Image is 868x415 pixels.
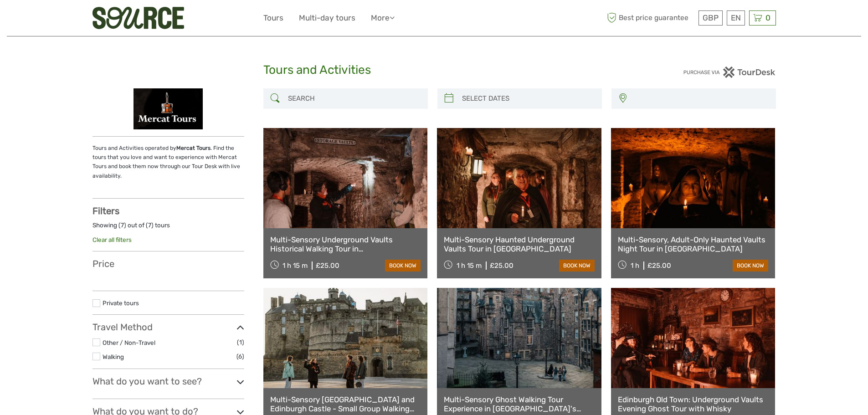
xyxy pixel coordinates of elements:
h3: Travel Method [92,322,244,333]
a: Multi-Sensory, Adult-Only Haunted Vaults Night Tour in [GEOGRAPHIC_DATA] [618,235,769,254]
div: £25.00 [316,261,339,270]
img: PurchaseViaTourDesk.png [683,67,776,78]
a: Other / Non-Travel [103,339,155,346]
span: GBP [703,13,719,22]
a: Walking [103,353,124,360]
a: Multi-Sensory Haunted Underground Vaults Tour in [GEOGRAPHIC_DATA] [444,235,595,254]
a: More [371,11,395,25]
span: 1 h 15 m [282,261,308,270]
a: Private tours [103,299,139,307]
img: 3329-47040232-ff2c-48b1-8121-089692e6fd86_logo_small.png [92,7,184,29]
a: book now [733,260,768,272]
span: 0 [764,13,772,22]
strong: Mercat Tours [176,145,211,151]
span: (1) [237,337,244,348]
div: EN [727,10,745,26]
div: £25.00 [490,261,514,270]
span: (6) [236,351,244,362]
div: Showing ( ) out of ( ) tours [92,221,244,235]
label: 7 [148,221,151,230]
a: Clear all filters [92,236,132,243]
h1: Tours and Activities [263,63,605,77]
label: 7 [121,221,124,230]
p: Tours and Activities operated by . Find the tours that you love and want to experience with Merca... [92,143,244,181]
input: SELECT DATES [458,91,597,107]
span: 1 h [631,261,639,270]
a: Multi-Sensory Ghost Walking Tour Experience in [GEOGRAPHIC_DATA]'s [GEOGRAPHIC_DATA] [444,395,595,414]
a: Tours [263,11,283,25]
h3: Price [92,258,244,269]
a: Multi-Sensory [GEOGRAPHIC_DATA] and Edinburgh Castle - Small Group Walking Tour [270,395,421,414]
input: SEARCH [284,91,423,107]
strong: Filters [92,205,119,216]
h3: What do you want to see? [92,376,244,387]
div: £25.00 [647,261,671,270]
span: 1 h 15 m [457,261,482,270]
a: Multi-day tours [299,11,355,25]
a: Multi-Sensory Underground Vaults Historical Walking Tour in [GEOGRAPHIC_DATA] [270,235,421,254]
a: book now [559,260,595,272]
span: Best price guarantee [605,10,696,26]
a: Edinburgh Old Town: Underground Vaults Evening Ghost Tour with Whisky [618,395,769,414]
img: 38082-1_logo_thumbnail.png [134,88,203,129]
a: book now [385,260,421,272]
